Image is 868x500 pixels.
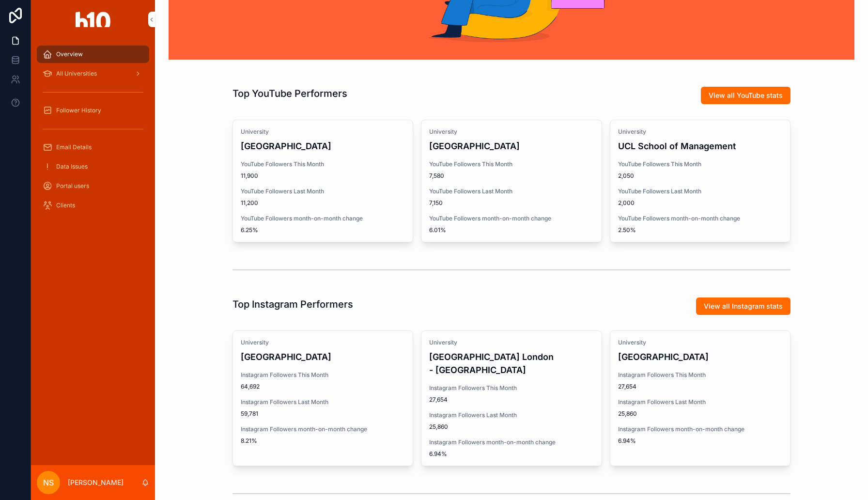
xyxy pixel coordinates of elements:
[610,330,790,466] a: University[GEOGRAPHIC_DATA]Instagram Followers This Month27,654Instagram Followers Last Month25,8...
[618,410,782,418] span: 25,860
[618,350,782,363] h4: [GEOGRAPHIC_DATA]
[232,87,347,100] h1: Top YouTube Performers
[618,215,782,222] span: YouTube Followers month-on-month change
[68,478,124,487] p: [PERSON_NAME]
[76,12,110,27] img: App logo
[704,301,783,311] span: View all Instagram stats
[241,398,405,406] span: Instagram Followers Last Month
[429,172,593,180] span: 7,580
[421,120,602,242] a: University[GEOGRAPHIC_DATA]YouTube Followers This Month7,580YouTube Followers Last Month7,150YouT...
[241,410,405,418] span: 59,781
[618,437,782,445] span: 6.94%
[37,139,149,156] a: Email Details
[618,172,782,180] span: 2,050
[618,187,782,195] span: YouTube Followers Last Month
[232,120,413,242] a: University[GEOGRAPHIC_DATA]YouTube Followers This Month11,900YouTube Followers Last Month11,200Yo...
[56,182,89,190] span: Portal users
[241,339,405,346] span: University
[429,384,593,392] span: Instagram Followers This Month
[618,128,782,136] span: University
[37,46,149,63] a: Overview
[429,140,593,153] h4: [GEOGRAPHIC_DATA]
[429,411,593,419] span: Instagram Followers Last Month
[37,177,149,195] a: Portal users
[618,383,782,391] span: 27,654
[701,87,790,104] button: View all YouTube stats
[429,396,593,404] span: 27,654
[696,297,790,315] button: View all Instagram stats
[241,425,405,433] span: Instagram Followers month-on-month change
[31,39,155,227] div: scrollable content
[37,197,149,214] a: Clients
[37,158,149,175] a: Data Issues
[429,438,593,446] span: Instagram Followers month-on-month change
[232,297,353,311] h1: Top Instagram Performers
[429,350,593,376] h4: [GEOGRAPHIC_DATA] London - [GEOGRAPHIC_DATA]
[429,423,593,431] span: 25,860
[618,425,782,433] span: Instagram Followers month-on-month change
[429,128,593,136] span: University
[37,102,149,119] a: Follower History
[241,128,405,136] span: University
[618,160,782,168] span: YouTube Followers This Month
[429,187,593,195] span: YouTube Followers Last Month
[610,120,790,242] a: UniversityUCL School of ManagementYouTube Followers This Month2,050YouTube Followers Last Month2,...
[232,330,413,466] a: University[GEOGRAPHIC_DATA]Instagram Followers This Month64,692Instagram Followers Last Month59,7...
[429,160,593,168] span: YouTube Followers This Month
[56,202,75,209] span: Clients
[37,65,149,82] a: All Universities
[618,339,782,346] span: University
[429,450,593,458] span: 6.94%
[429,215,593,222] span: YouTube Followers month-on-month change
[429,226,593,234] span: 6.01%
[618,140,782,153] h4: UCL School of Management
[709,91,783,100] span: View all YouTube stats
[241,187,405,195] span: YouTube Followers Last Month
[241,199,405,207] span: 11,200
[241,371,405,379] span: Instagram Followers This Month
[43,477,54,488] span: NS
[241,140,405,153] h4: [GEOGRAPHIC_DATA]
[56,163,88,171] span: Data Issues
[56,50,83,58] span: Overview
[618,398,782,406] span: Instagram Followers Last Month
[56,143,92,151] span: Email Details
[241,215,405,222] span: YouTube Followers month-on-month change
[56,70,97,78] span: All Universities
[241,350,405,363] h4: [GEOGRAPHIC_DATA]
[429,339,593,346] span: University
[241,172,405,180] span: 11,900
[241,383,405,391] span: 64,692
[618,199,782,207] span: 2,000
[241,437,405,445] span: 8.21%
[241,226,405,234] span: 6.25%
[618,371,782,379] span: Instagram Followers This Month
[241,160,405,168] span: YouTube Followers This Month
[421,330,602,466] a: University[GEOGRAPHIC_DATA] London - [GEOGRAPHIC_DATA]Instagram Followers This Month27,654Instagr...
[56,107,101,114] span: Follower History
[618,226,782,234] span: 2.50%
[429,199,593,207] span: 7,150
